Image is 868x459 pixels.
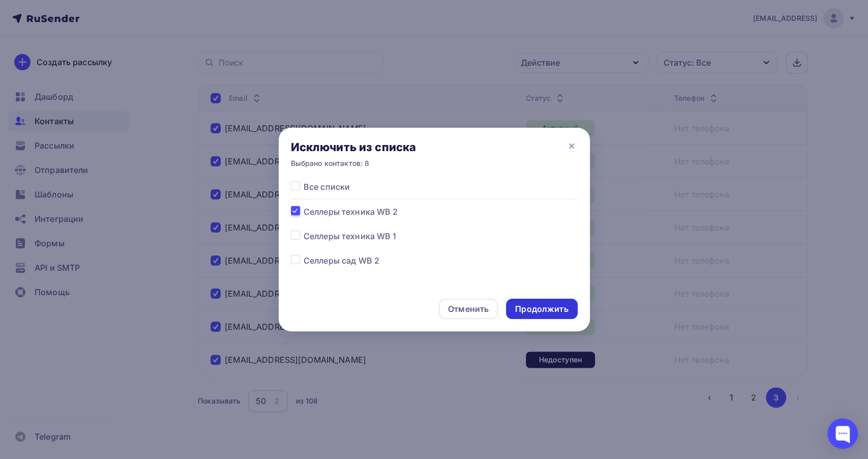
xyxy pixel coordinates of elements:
[304,254,379,267] span: Селлеры сад WB 2
[291,140,416,154] div: Исключить из списка
[304,206,398,218] span: Селлеры техника WB 2
[515,303,568,315] div: Продолжить
[304,230,397,242] span: Селлеры техника WB 1
[304,181,350,193] span: Все списки
[291,158,416,168] div: Выбрано контактов: 8
[448,303,489,315] div: Отменить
